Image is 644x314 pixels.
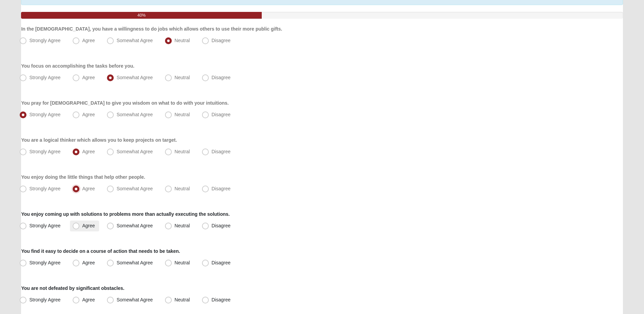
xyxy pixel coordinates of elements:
[82,260,95,265] span: Agree
[21,248,180,255] label: You find it easy to decide on a course of action that needs to be taken.
[82,75,95,80] span: Agree
[174,297,190,302] span: Neutral
[211,260,231,265] span: Disagree
[82,186,95,191] span: Agree
[82,38,95,43] span: Agree
[211,223,231,228] span: Disagree
[21,137,177,143] label: You are a logical thinker which allows you to keep projects on target.
[174,149,190,154] span: Neutral
[116,297,153,302] span: Somewhat Agree
[29,38,60,43] span: Strongly Agree
[211,38,231,43] span: Disagree
[174,223,190,228] span: Neutral
[21,25,282,32] label: In the [DEMOGRAPHIC_DATA], you have a willingness to do jobs which allows others to use their mor...
[21,211,229,217] label: You enjoy coming up with solutions to problems more than actually executing the solutions.
[174,186,190,191] span: Neutral
[29,112,60,117] span: Strongly Agree
[211,112,231,117] span: Disagree
[116,149,153,154] span: Somewhat Agree
[174,38,190,43] span: Neutral
[211,186,231,191] span: Disagree
[21,100,228,106] label: You pray for [DEMOGRAPHIC_DATA] to give you wisdom on what to do with your intuitions.
[21,63,134,69] label: You focus on accomplishing the tasks before you.
[116,186,153,191] span: Somewhat Agree
[174,260,190,265] span: Neutral
[29,297,60,302] span: Strongly Agree
[116,260,153,265] span: Somewhat Agree
[211,149,231,154] span: Disagree
[174,75,190,80] span: Neutral
[211,297,231,302] span: Disagree
[29,223,60,228] span: Strongly Agree
[21,285,124,292] label: You are not defeated by significant obstacles.
[82,223,95,228] span: Agree
[21,174,145,180] label: You enjoy doing the little things that help other people.
[174,112,190,117] span: Neutral
[82,149,95,154] span: Agree
[116,223,153,228] span: Somewhat Agree
[29,186,60,191] span: Strongly Agree
[21,12,262,19] div: 40%
[211,75,231,80] span: Disagree
[116,75,153,80] span: Somewhat Agree
[116,112,153,117] span: Somewhat Agree
[29,260,60,265] span: Strongly Agree
[29,149,60,154] span: Strongly Agree
[29,75,60,80] span: Strongly Agree
[116,38,153,43] span: Somewhat Agree
[82,112,95,117] span: Agree
[82,297,95,302] span: Agree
